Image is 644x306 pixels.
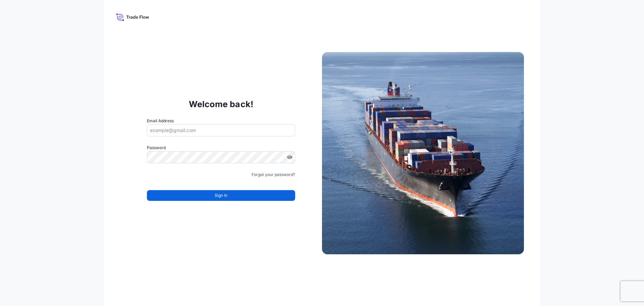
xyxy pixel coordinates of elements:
[287,155,292,160] button: Show password
[252,171,295,178] a: Forgot your password?
[322,52,524,254] img: Ship illustration
[147,190,295,201] button: Sign In
[189,99,254,110] p: Welcome back!
[147,124,295,136] input: example@gmail.com
[147,144,295,151] label: Password
[147,118,174,124] label: Email Address
[215,192,227,199] span: Sign In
